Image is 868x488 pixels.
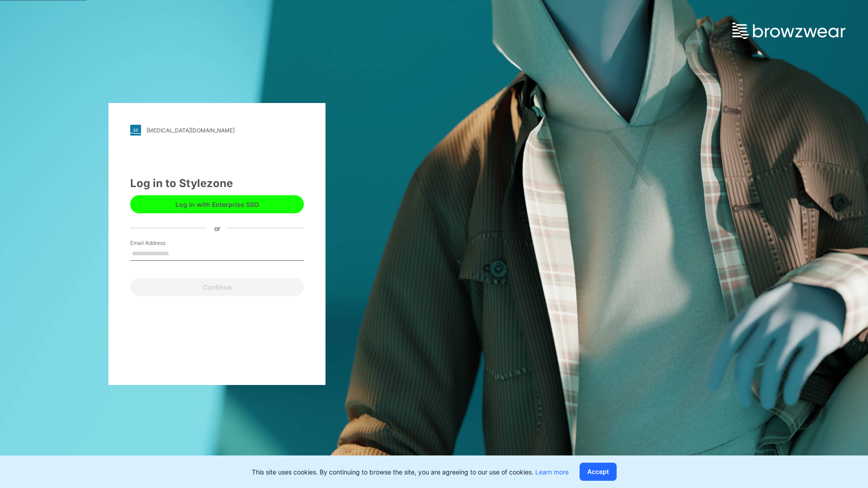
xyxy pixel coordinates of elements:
[130,195,304,213] button: Log in with Enterprise SSO
[130,175,304,192] div: Log in to Stylezone
[146,127,235,134] div: [MEDICAL_DATA][DOMAIN_NAME]
[207,223,227,233] div: or
[732,23,845,39] img: browzwear-logo.e42bd6dac1945053ebaf764b6aa21510.svg
[252,467,569,477] p: This site uses cookies. By continuing to browse the site, you are agreeing to our use of cookies.
[580,463,617,481] button: Accept
[130,125,304,136] a: [MEDICAL_DATA][DOMAIN_NAME]
[130,125,141,136] img: stylezone-logo.562084cfcfab977791bfbf7441f1a819.svg
[130,239,193,247] label: Email Address
[535,468,569,476] a: Learn more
